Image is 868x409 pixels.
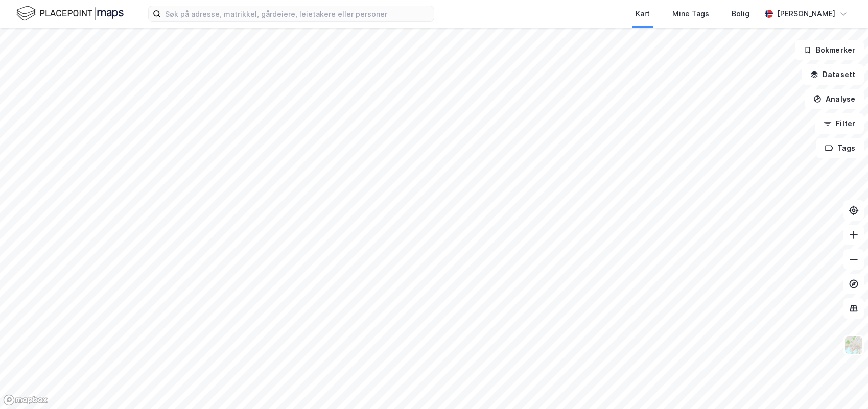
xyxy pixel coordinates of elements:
[16,5,124,22] img: logo.f888ab2527a4732fd821a326f86c7f29.svg
[672,8,709,20] div: Mine Tags
[777,8,835,20] div: [PERSON_NAME]
[732,8,749,20] div: Bolig
[817,360,868,409] iframe: Chat Widget
[636,8,650,20] div: Kart
[161,6,434,21] input: Søk på adresse, matrikkel, gårdeiere, leietakere eller personer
